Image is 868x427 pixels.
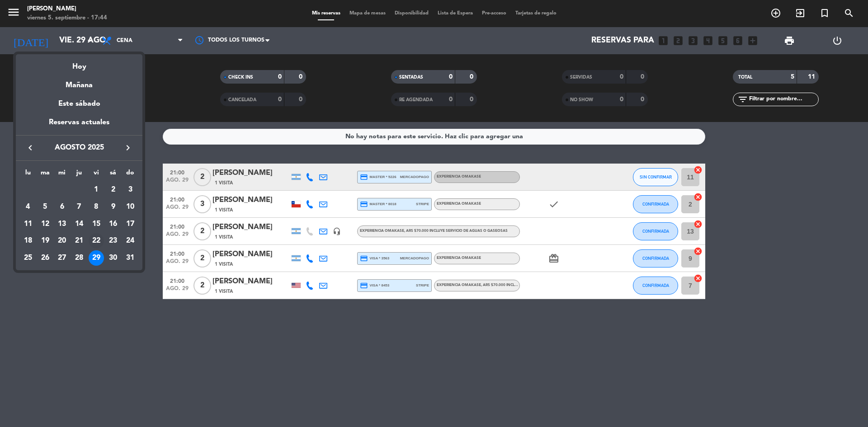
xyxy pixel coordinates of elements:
[123,142,133,153] i: keyboard_arrow_right
[37,198,54,216] td: 5 de agosto de 2025
[71,232,88,249] td: 21 de agosto de 2025
[123,199,138,215] div: 10
[38,216,53,232] div: 12
[89,199,104,215] div: 8
[71,249,88,267] td: 28 de agosto de 2025
[53,168,71,182] th: miércoles
[16,54,142,73] div: Hoy
[19,216,37,233] td: 11 de agosto de 2025
[71,198,88,216] td: 7 de agosto de 2025
[37,232,54,249] td: 19 de agosto de 2025
[122,168,139,182] th: domingo
[71,216,88,233] td: 14 de agosto de 2025
[38,199,53,215] div: 5
[105,199,121,215] div: 9
[88,249,105,267] td: 29 de agosto de 2025
[89,233,104,249] div: 22
[16,117,142,135] div: Reservas actuales
[71,168,88,182] th: jueves
[122,216,139,233] td: 17 de agosto de 2025
[105,233,121,249] div: 23
[105,168,122,182] th: sábado
[54,216,70,232] div: 13
[88,181,105,198] td: 1 de agosto de 2025
[37,168,54,182] th: martes
[105,232,122,249] td: 23 de agosto de 2025
[38,250,53,266] div: 26
[120,142,136,154] button: keyboard_arrow_right
[19,249,37,267] td: 25 de agosto de 2025
[53,198,71,216] td: 6 de agosto de 2025
[105,198,122,216] td: 9 de agosto de 2025
[122,198,139,216] td: 10 de agosto de 2025
[123,216,138,232] div: 17
[88,216,105,233] td: 15 de agosto de 2025
[88,168,105,182] th: viernes
[54,233,70,249] div: 20
[71,233,87,249] div: 21
[88,198,105,216] td: 8 de agosto de 2025
[89,250,104,266] div: 29
[105,181,122,198] td: 2 de agosto de 2025
[89,216,104,232] div: 15
[54,250,70,266] div: 27
[123,233,138,249] div: 24
[105,216,122,233] td: 16 de agosto de 2025
[105,216,121,232] div: 16
[16,73,142,91] div: Mañana
[38,233,53,249] div: 19
[25,142,36,153] i: keyboard_arrow_left
[53,232,71,249] td: 20 de agosto de 2025
[19,168,37,182] th: lunes
[20,233,36,249] div: 18
[105,182,121,197] div: 2
[71,199,87,215] div: 7
[19,198,37,216] td: 4 de agosto de 2025
[122,232,139,249] td: 24 de agosto de 2025
[37,249,54,267] td: 26 de agosto de 2025
[123,250,138,266] div: 31
[71,216,87,232] div: 14
[71,250,87,266] div: 28
[53,249,71,267] td: 27 de agosto de 2025
[38,142,120,154] span: agosto 2025
[122,249,139,267] td: 31 de agosto de 2025
[105,250,121,266] div: 30
[20,216,36,232] div: 11
[20,250,36,266] div: 25
[89,182,104,197] div: 1
[19,181,88,198] td: AGO.
[88,232,105,249] td: 22 de agosto de 2025
[54,199,70,215] div: 6
[20,199,36,215] div: 4
[37,216,54,233] td: 12 de agosto de 2025
[105,249,122,267] td: 30 de agosto de 2025
[123,182,138,197] div: 3
[16,91,142,117] div: Este sábado
[122,181,139,198] td: 3 de agosto de 2025
[22,142,38,154] button: keyboard_arrow_left
[53,216,71,233] td: 13 de agosto de 2025
[19,232,37,249] td: 18 de agosto de 2025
